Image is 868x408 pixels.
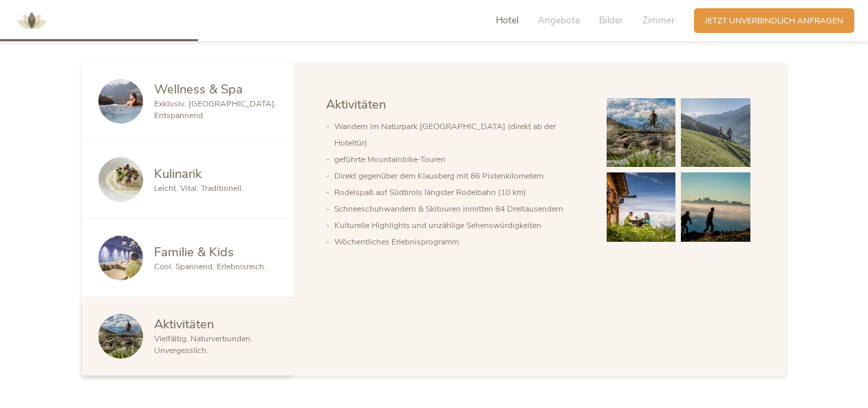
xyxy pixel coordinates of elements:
span: Vielfältig. Naturverbunden. Unvergesslich. [154,333,252,356]
span: Cool. Spannend. Erlebnisreich. [154,261,266,272]
a: AMONTI & LUNARIS Wellnessresort [11,16,52,24]
span: Angebote [538,14,580,27]
span: Exklusiv. [GEOGRAPHIC_DATA]. Entspannend. [154,98,276,121]
li: Rodelspaß auf Südtirols längster Rodelbahn (10 km) [334,184,585,201]
span: Aktivitäten [326,95,386,113]
span: Aktivitäten [154,315,214,332]
span: Wellness & Spa [154,80,243,98]
span: Zimmer [642,14,675,27]
span: Jetzt unverbindlich anfragen [705,15,843,27]
li: Direkt gegenüber dem Klausberg mit 86 Pistenkilometern [334,168,585,184]
li: Wandern im Naturpark [GEOGRAPHIC_DATA] (direkt ab der Hoteltür) [334,118,585,151]
li: Wöchentliches Erlebnisprogramm [334,234,585,250]
li: Kulturelle Highlights und unzählige Sehenswürdigkeiten [334,217,585,234]
span: Leicht. Vital. Traditionell. [154,183,243,194]
span: Familie & Kids [154,243,234,260]
span: Hotel [496,14,519,27]
span: Bilder [599,14,623,27]
li: geführte Mountainbike-Touren [334,151,585,168]
span: Kulinarik [154,165,202,182]
li: Schneeschuhwandern & Skitouren inmitten 84 Dreitausendern [334,201,585,217]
